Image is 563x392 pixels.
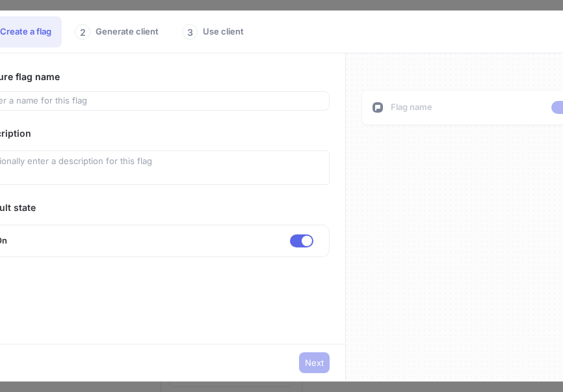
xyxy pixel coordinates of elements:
p: Flag name [391,101,432,114]
div: 2 [75,24,90,40]
button: Next [299,352,330,373]
div: Generate client [67,16,169,48]
span: Next [305,359,324,367]
div: Use client [174,16,254,48]
div: 3 [182,24,198,40]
